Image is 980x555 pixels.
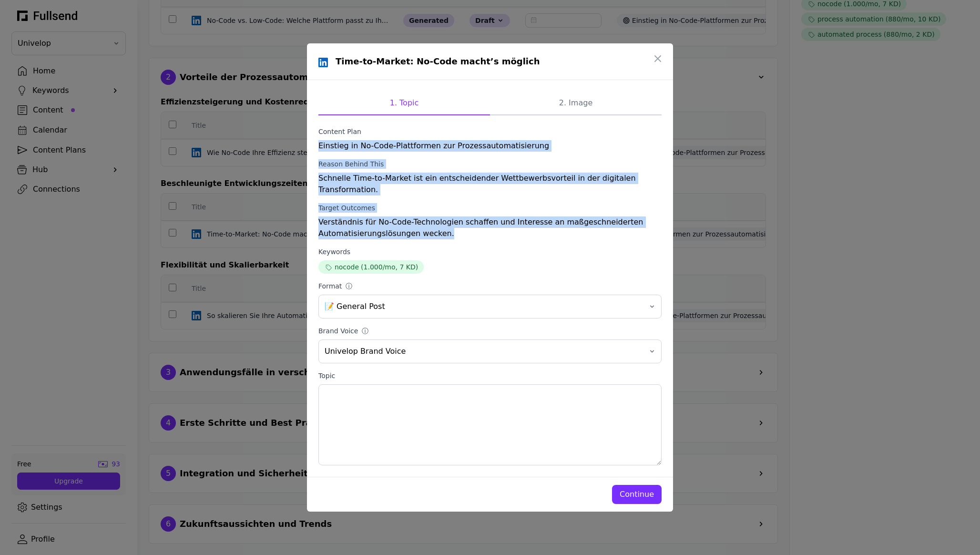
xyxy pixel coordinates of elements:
[318,140,662,152] div: Einstieg in No-Code-Plattformen zur Prozessautomatisierung
[318,203,662,213] label: Target Outcomes
[318,92,490,115] button: 1. Topic
[318,339,662,363] button: Univelop Brand Voice
[346,281,354,291] div: ⓘ
[318,247,662,257] label: Keywords
[362,326,370,336] div: ⓘ
[318,295,662,319] button: 📝 General Post
[490,92,662,115] button: 2. Image
[325,301,642,312] span: 📝 General Post
[318,326,662,336] label: Brand Voice
[318,127,662,136] label: Content Plan
[325,346,642,357] span: Univelop Brand Voice
[318,281,662,291] label: Format
[318,371,662,380] label: Topic
[318,159,662,169] label: Reason Behind This
[335,262,359,272] div: nocode
[361,262,418,272] div: (1.000/mo, 7 KD)
[318,216,662,239] div: Verständnis für No-Code-Technologien schaffen und Interesse an maßgeschneiderten Automatisierungs...
[612,485,662,504] button: Continue
[336,55,540,68] h1: Time-to-Market: No-Code macht’s möglich
[318,173,662,195] div: Schnelle Time-to-Market ist ein entscheidender Wettbewerbsvorteil in der digitalen Transformation.
[620,489,654,500] div: Continue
